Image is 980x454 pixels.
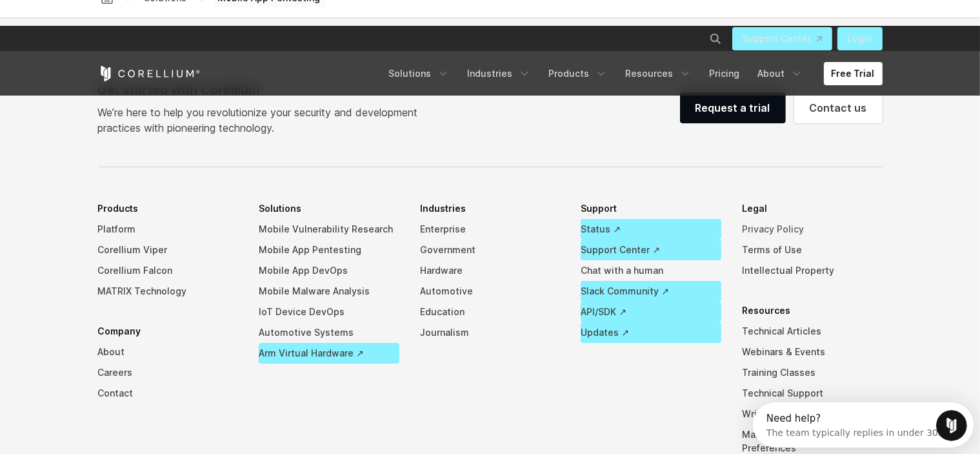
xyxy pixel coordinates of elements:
a: Products [541,62,615,85]
a: Mobile App Pentesting [259,240,399,260]
a: Arm Virtual Hardware ↗ [259,343,399,364]
a: Mobile Vulnerability Research [259,219,399,240]
button: Search [704,27,727,50]
div: The team typically replies in under 30m [14,21,194,35]
a: Slack Community ↗ [581,281,721,302]
a: Intellectual Property [742,260,883,281]
a: Education [420,302,561,322]
div: Navigation Menu [694,27,883,50]
a: Industries [460,62,539,85]
p: We’re here to help you revolutionize your security and development practices with pioneering tech... [98,105,428,136]
a: Updates ↗ [581,322,721,343]
a: Free Trial [824,62,883,85]
a: Contact us [794,92,883,123]
a: Write for us [742,404,883,424]
a: Mobile Malware Analysis [259,281,399,302]
a: MATRIX Technology [98,281,239,302]
a: Training Classes [742,362,883,383]
a: Status ↗ [581,219,721,240]
a: Webinars & Events [742,342,883,362]
a: Automotive Systems [259,322,399,343]
a: Pricing [702,62,748,85]
div: Need help? [14,11,194,21]
a: Careers [98,362,239,383]
a: Journalism [420,322,561,343]
a: Government [420,240,561,260]
a: Corellium Falcon [98,260,239,281]
a: Technical Support [742,383,883,404]
iframe: Intercom live chat [936,410,967,441]
a: Contact [98,383,239,404]
a: About [98,342,239,362]
a: About [750,62,811,85]
a: Solutions [381,62,457,85]
a: Automotive [420,281,561,302]
a: Resources [618,62,699,85]
a: Login [837,27,883,50]
a: Technical Articles [742,321,883,342]
a: Hardware [420,260,561,281]
a: Enterprise [420,219,561,240]
a: Mobile App DevOps [259,260,399,281]
a: API/SDK ↗ [581,302,721,322]
a: Chat with a human [581,260,721,281]
a: Support Center ↗ [581,240,721,260]
a: IoT Device DevOps [259,302,399,322]
a: Request a trial [680,92,786,123]
a: Privacy Policy [742,219,883,240]
iframe: Intercom live chat discovery launcher [753,402,974,448]
a: Corellium Home [98,66,201,81]
a: Corellium Viper [98,240,239,260]
div: Open Intercom Messenger [5,5,232,41]
a: Terms of Use [742,240,883,260]
a: Support Center [732,27,832,50]
a: Platform [98,219,239,240]
div: Navigation Menu [381,62,883,85]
